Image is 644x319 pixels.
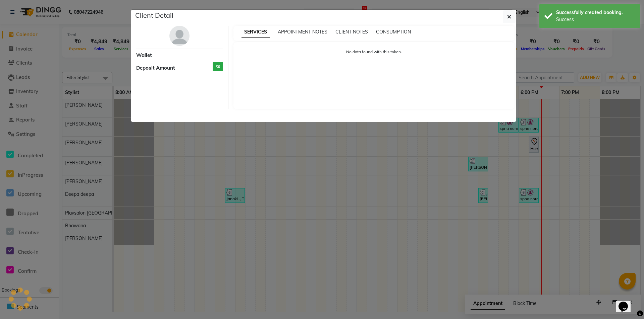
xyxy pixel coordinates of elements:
img: avatar [169,26,190,46]
span: Wallet [136,52,152,59]
p: No data found with this token. [240,49,508,55]
span: Deposit Amount [136,64,175,72]
h5: Client Detail [135,10,173,20]
div: Success [556,16,635,23]
iframe: chat widget [616,292,637,312]
span: SERVICES [241,26,270,38]
div: Successfully created booking. [556,9,635,16]
span: CONSUMPTION [376,29,411,35]
h3: ₹0 [213,62,223,72]
span: CLIENT NOTES [335,29,368,35]
span: APPOINTMENT NOTES [278,29,327,35]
